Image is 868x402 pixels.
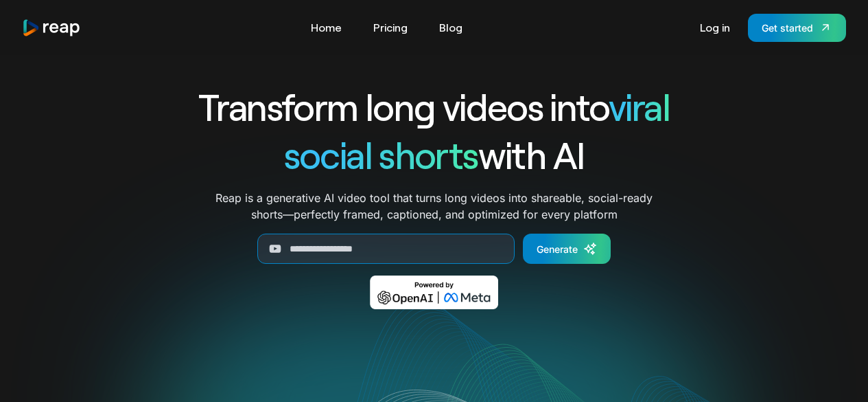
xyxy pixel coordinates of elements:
div: Get started [762,21,813,35]
a: home [22,19,81,37]
div: Generate [537,242,578,256]
p: Reap is a generative AI video tool that turns long videos into shareable, social-ready shorts—per... [215,190,653,223]
span: viral [609,84,670,129]
h1: Transform long videos into [149,82,720,131]
img: reap logo [22,19,81,37]
h1: with AI [149,131,720,179]
form: Generate Form [149,234,720,264]
a: Log in [693,16,737,38]
a: Get started [748,14,846,42]
a: Generate [523,234,611,264]
span: social shorts [284,132,478,177]
a: Blog [432,16,469,38]
a: Home [304,16,349,38]
a: Pricing [366,16,414,38]
img: Powered by OpenAI & Meta [370,276,498,309]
